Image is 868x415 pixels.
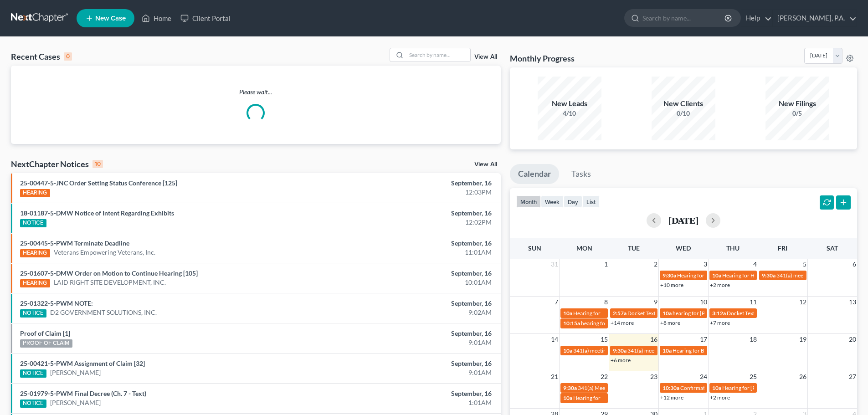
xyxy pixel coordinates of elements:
span: 5 [802,259,807,270]
span: 1 [603,259,609,270]
a: View All [474,54,497,60]
div: 9:02AM [340,308,492,317]
div: September, 16 [340,209,492,218]
span: 23 [649,371,658,382]
a: D2 GOVERNMENT SOLUTIONS, INC. [50,308,157,317]
div: HEARING [20,279,50,287]
div: New Filings [765,98,829,109]
span: 26 [798,371,807,382]
div: 10:01AM [340,278,492,287]
span: 9:30a [563,384,577,391]
span: 10:15a [563,320,580,327]
div: NextChapter Notices [11,159,103,169]
div: September, 16 [340,239,492,248]
span: 9:30a [663,272,676,279]
span: 27 [848,371,857,382]
div: 0 [64,52,72,61]
a: 25-00447-5-JNC Order Setting Status Conference [125] [20,179,177,187]
span: 22 [600,371,609,382]
a: View All [474,161,497,168]
a: +7 more [710,319,730,326]
span: 341(a) meeting for [PERSON_NAME] [776,272,864,279]
input: Search by name... [642,10,726,26]
span: 10a [663,347,672,354]
a: [PERSON_NAME], P.A. [773,10,857,26]
button: week [541,195,564,208]
span: 9:30a [762,272,776,279]
span: 13 [848,297,857,307]
span: Docket Text: for [PERSON_NAME] [727,310,808,317]
div: New Clients [652,98,715,109]
a: Calendar [510,164,559,184]
span: Wed [676,244,691,252]
span: Confirmation hearing for [PERSON_NAME] [680,384,784,391]
a: 25-01322-5-PWM NOTE: [20,299,93,307]
a: 25-01979-5-PWM Final Decree (Ch. 7 - Text) [20,389,146,397]
div: 12:02PM [340,218,492,227]
a: +2 more [710,282,730,288]
span: 10a [563,395,572,401]
a: Client Portal [176,10,235,26]
span: 9:30a [613,347,627,354]
a: +10 more [660,282,683,288]
span: 6 [852,259,857,270]
span: 10a [712,272,721,279]
a: Tasks [563,164,599,184]
span: 2 [653,259,658,270]
a: [PERSON_NAME] [50,368,101,377]
span: 14 [550,334,559,345]
span: New Case [95,15,126,22]
span: 4 [752,259,758,270]
a: 18-01187-5-DMW Notice of Intent Regarding Exhibits [20,209,174,217]
a: Home [137,10,176,26]
span: Tue [628,244,640,252]
span: Mon [576,244,592,252]
span: 11 [749,297,758,307]
span: 25 [749,371,758,382]
a: +12 more [660,394,683,401]
a: Veterans Empowering Veterans, Inc. [54,248,155,257]
span: 341(a) meeting for [PERSON_NAME] and [PERSON_NAME] [573,347,715,354]
span: 2:57a [613,310,627,317]
span: 19 [798,334,807,345]
span: 10a [563,347,572,354]
span: Thu [726,244,740,252]
a: +6 more [611,357,631,364]
span: hearing for [PERSON_NAME] [673,310,743,317]
span: 7 [554,297,559,307]
span: 16 [649,334,658,345]
span: 20 [848,334,857,345]
a: +2 more [710,394,730,401]
span: 10a [712,384,721,391]
button: month [516,195,541,208]
div: September, 16 [340,389,492,398]
span: 341(a) meeting for [PERSON_NAME] [PERSON_NAME] [627,347,759,354]
button: day [564,195,582,208]
div: HEARING [20,189,50,197]
span: Hearing for [PERSON_NAME] [722,384,793,391]
h3: Monthly Progress [510,53,575,64]
div: NOTICE [20,309,46,318]
span: 31 [550,259,559,270]
span: Hearing for [573,395,601,401]
div: September, 16 [340,269,492,278]
span: 10a [563,310,572,317]
div: 9:01AM [340,368,492,377]
span: hearing for [PERSON_NAME] and [PERSON_NAME] [581,320,705,327]
div: NOTICE [20,369,46,378]
span: 9 [653,297,658,307]
a: 25-00445-5-PWM Terminate Deadline [20,239,129,247]
a: [PERSON_NAME] [50,398,101,407]
span: 10a [663,310,672,317]
span: 12 [798,297,807,307]
span: Hearing for [PERSON_NAME] [677,272,748,279]
div: September, 16 [340,359,492,368]
span: 24 [699,371,708,382]
a: +14 more [611,319,634,326]
div: HEARING [20,249,50,257]
div: September, 16 [340,179,492,188]
span: 3 [703,259,708,270]
span: 18 [749,334,758,345]
span: Hearing for Bull City Designs, LLC [673,347,752,354]
span: 10:30a [663,384,679,391]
